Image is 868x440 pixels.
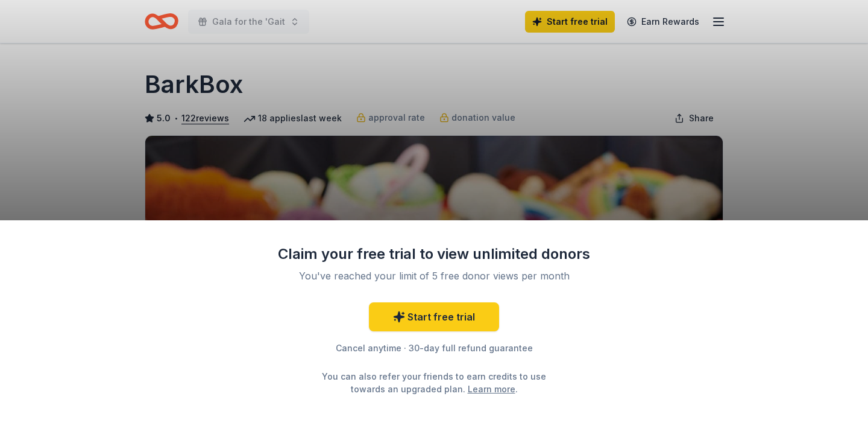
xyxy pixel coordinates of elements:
a: Start free trial [369,302,499,331]
a: Learn more [468,383,515,395]
div: Claim your free trial to view unlimited donors [277,244,591,264]
div: Cancel anytime · 30-day full refund guarantee [277,341,591,356]
div: You can also refer your friends to earn credits to use towards an upgraded plan. . [311,370,557,395]
div: You've reached your limit of 5 free donor views per month [292,269,576,283]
